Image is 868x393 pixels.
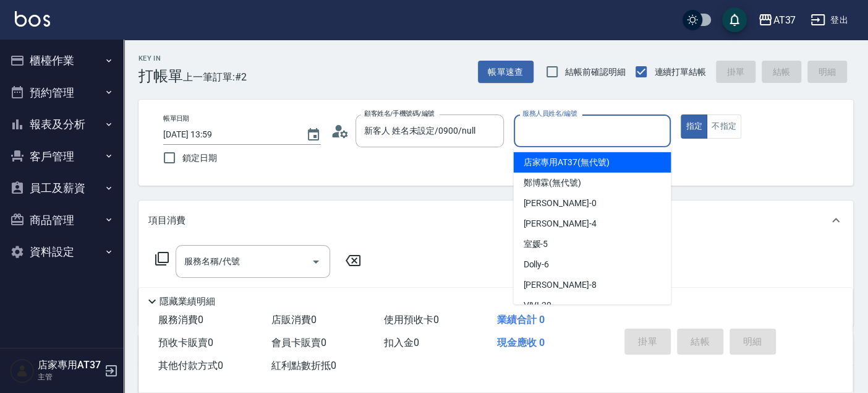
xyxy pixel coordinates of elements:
[523,238,548,251] span: 室媛 -5
[271,337,326,348] span: 會員卡販賣 0
[158,314,203,326] span: 服務消費 0
[681,114,707,139] button: 指定
[478,61,534,84] button: 帳單速查
[163,114,189,123] label: 帳單日期
[5,108,119,140] button: 報表及分析
[523,176,581,189] span: 鄭博霖 (無代號)
[5,236,119,268] button: 資料設定
[160,295,215,308] p: 隱藏業績明細
[806,9,853,32] button: 登出
[10,358,35,383] img: Person
[138,201,853,240] div: 項目消費
[183,69,247,85] span: 上一筆訂單:#2
[138,54,183,63] h2: Key In
[384,337,419,348] span: 扣入金 0
[523,279,596,292] span: [PERSON_NAME] -8
[38,371,101,382] p: 主管
[5,77,119,109] button: 預約管理
[522,109,577,118] label: 服務人員姓名/編號
[523,258,549,271] span: Dolly -6
[753,7,801,33] button: AT37
[5,45,119,77] button: 櫃檯作業
[299,120,328,150] button: Choose date, selected date is 2025-09-23
[523,299,551,312] span: VIVI -20
[722,7,747,32] button: save
[306,252,326,272] button: Open
[5,204,119,236] button: 商品管理
[271,360,336,371] span: 紅利點數折抵 0
[654,66,706,79] span: 連續打單結帳
[384,314,439,326] span: 使用預收卡 0
[523,217,596,230] span: [PERSON_NAME] -4
[271,314,317,326] span: 店販消費 0
[497,337,545,348] span: 現金應收 0
[565,66,626,79] span: 結帳前確認明細
[523,156,609,169] span: 店家專用AT37 (無代號)
[707,114,741,139] button: 不指定
[364,109,435,118] label: 顧客姓名/手機號碼/編號
[158,360,223,371] span: 其他付款方式 0
[15,11,50,27] img: Logo
[138,67,183,85] h3: 打帳單
[163,124,294,145] input: YYYY/MM/DD hh:mm
[773,12,796,28] div: AT37
[182,152,217,165] span: 鎖定日期
[523,197,596,210] span: [PERSON_NAME] -0
[38,359,101,371] h5: 店家專用AT37
[5,172,119,204] button: 員工及薪資
[148,214,185,227] p: 項目消費
[158,337,213,348] span: 預收卡販賣 0
[5,140,119,173] button: 客戶管理
[497,314,545,326] span: 業績合計 0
